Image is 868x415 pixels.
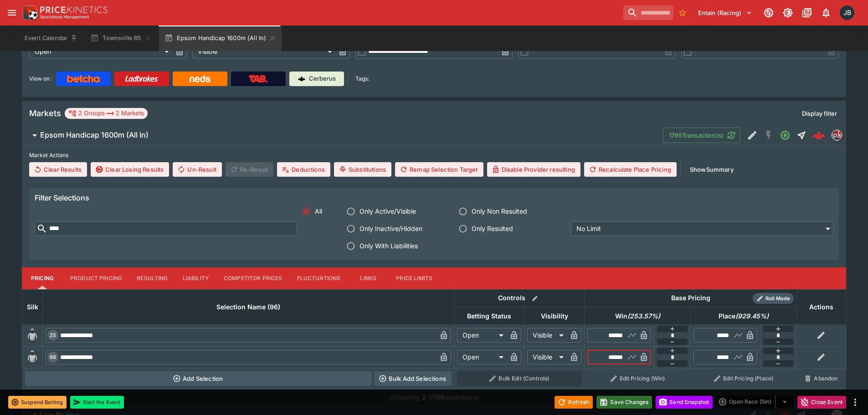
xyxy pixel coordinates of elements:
svg: Open [780,130,791,141]
img: Cerberus [298,75,305,82]
div: Visible [192,44,335,59]
span: 25 [48,332,58,338]
h6: Epsom Handicap 1600m (All In) [40,130,149,140]
div: Visible [527,328,567,343]
h5: Markets [29,108,61,118]
button: Edit Pricing (Place) [693,371,794,386]
img: blank-silk.png [25,328,40,343]
button: Epsom Handicap 1600m (All In) [159,26,282,51]
button: Townsville R5 [85,26,157,51]
button: Open [777,127,793,143]
button: Straight [793,127,810,143]
button: Edit Detail [744,127,760,143]
button: Clear Losing Results [91,162,169,177]
label: Tags: [355,72,369,86]
p: Cerberus [309,74,336,83]
img: pricekinetics [832,130,842,140]
div: Josh Brown [840,5,854,20]
button: Epsom Handicap 1600m (All In) [22,126,663,144]
span: Place(929.45%) [709,311,779,322]
img: PriceKinetics [40,6,108,13]
span: Betting Status [457,311,521,322]
button: Product Pricing [63,267,129,289]
h6: Filter Selections [35,193,833,203]
button: Bulk Add Selections via CSV Data [374,371,452,386]
button: Competitor Prices [216,267,290,289]
button: Fluctuations [290,267,348,289]
button: Add Selection [25,371,372,386]
button: Refresh [555,396,593,409]
div: Open [29,44,172,59]
button: Bulk Edit (Controls) [457,371,582,386]
img: Ladbrokes [125,75,158,82]
th: Silk [22,289,43,324]
th: Actions [796,289,846,324]
img: blank-silk.png [25,350,40,364]
button: Display filter [796,106,842,121]
button: ShowSummary [684,162,739,177]
div: Visible [527,350,567,364]
span: Only Active/Visible [360,206,416,216]
button: Josh Brown [837,3,857,23]
span: Selection Name (96) [206,302,290,313]
button: Notifications [818,5,834,21]
button: Remap Selection Target [395,162,483,177]
label: View on : [29,72,52,86]
span: Only Inactive/Hidden [360,224,422,233]
div: Show/hide Price Roll mode configuration. [753,293,794,304]
button: Un-Result [173,162,221,177]
img: Betcha [67,75,100,82]
button: SGM Disabled [760,127,777,143]
em: ( 929.45 %) [735,311,769,322]
button: Start the Event [70,396,124,409]
span: Only Non Resulted [472,206,527,216]
img: Neds [190,75,210,82]
button: Event Calendar [19,26,83,51]
button: open drawer [4,5,20,21]
button: Suspend Betting [8,396,67,409]
span: All [315,206,322,216]
button: Save Changes [596,396,652,409]
button: Abandon [799,371,843,386]
button: Recalculate Place Pricing [584,162,677,177]
button: Substitutions [334,162,391,177]
span: Roll Mode [762,295,794,302]
button: Select Tenant [693,5,758,20]
span: Visibility [531,311,578,322]
img: PriceKinetics Logo [20,4,38,22]
div: 2 Groups 2 Markets [68,108,144,119]
img: logo-cerberus--red.svg [812,129,825,142]
button: No Bookmarks [675,5,690,20]
span: 66 [48,354,58,360]
a: Cerberus [289,72,344,86]
span: Win(253.57%) [605,311,670,322]
span: Only Resulted [472,224,513,233]
button: Liability [175,267,216,289]
span: Re-Result [226,162,273,177]
button: Pricing [22,267,63,289]
button: Edit Pricing (Win) [587,371,688,386]
div: No Limit [571,221,833,236]
button: more [850,397,861,408]
button: 1795Transaction(s) [663,128,740,143]
input: search [623,5,673,20]
div: Open [457,328,507,343]
em: ( 253.57 %) [627,311,660,322]
div: Base Pricing [668,292,714,304]
label: Market Actions [29,149,839,162]
button: Links [348,267,389,289]
button: Clear Results [29,162,87,177]
button: Resulting [129,267,175,289]
div: aaca3662-c673-4a88-862b-74902ada196a [812,129,825,142]
button: Disable Provider resulting [487,162,580,177]
img: TabNZ [249,75,268,82]
span: Only With Liabilities [360,241,418,251]
img: Sportsbook Management [40,15,89,19]
a: aaca3662-c673-4a88-862b-74902ada196a [810,126,828,144]
button: Send Snapshot [656,396,713,409]
button: Bulk edit [529,292,541,304]
th: Controls [454,289,585,307]
button: Toggle light/dark mode [780,5,796,21]
div: pricekinetics [832,130,842,141]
